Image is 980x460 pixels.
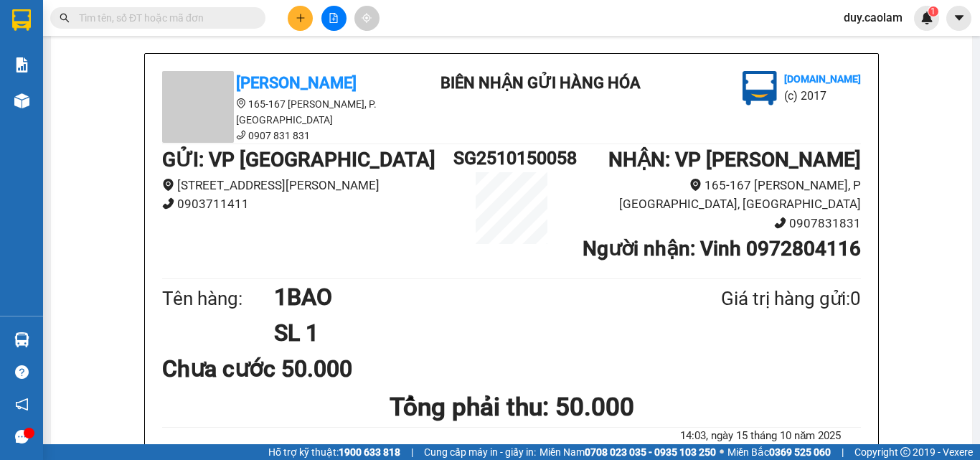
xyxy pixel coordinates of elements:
[608,148,861,172] b: NHẬN : VP [PERSON_NAME]
[774,217,786,229] span: phone
[12,9,31,31] img: logo-vxr
[162,128,420,144] li: 0907 831 831
[162,388,861,427] h1: Tổng phải thu: 50.000
[236,130,246,140] span: phone
[928,6,938,17] sup: 1
[156,18,190,52] img: logo.jpg
[842,444,844,460] span: |
[354,6,380,31] button: aim
[121,68,197,86] li: (c) 2017
[727,444,831,460] span: Miền Bắc
[93,21,138,138] b: BIÊN NHẬN GỬI HÀNG HÓA
[162,96,420,128] li: 165-167 [PERSON_NAME], P. [GEOGRAPHIC_DATA]
[769,446,831,458] strong: 0369 525 060
[15,430,29,443] span: message
[121,55,197,66] b: [DOMAIN_NAME]
[15,398,29,411] span: notification
[14,93,29,108] img: warehouse-icon
[162,148,435,172] b: GỬI : VP [GEOGRAPHIC_DATA]
[362,13,372,23] span: aim
[236,98,246,108] span: environment
[440,74,641,92] b: BIÊN NHẬN GỬI HÀNG HÓA
[946,6,971,31] button: caret-down
[453,144,570,172] h1: SG2510150058
[268,444,400,460] span: Hỗ trợ kỹ thuật:
[79,10,248,26] input: Tìm tên, số ĐT hoặc mã đơn
[339,446,400,458] strong: 1900 633 818
[274,279,651,315] h1: 1BAO
[162,176,453,195] li: [STREET_ADDRESS][PERSON_NAME]
[930,6,936,17] span: 1
[274,315,651,351] h1: SL 1
[583,237,861,260] b: Người nhận : Vinh 0972804116
[784,73,861,85] b: [DOMAIN_NAME]
[743,71,777,105] img: logo.jpg
[162,351,392,387] div: Chưa cước 50.000
[920,11,933,24] img: icon-new-feature
[288,6,313,31] button: plus
[570,176,861,214] li: 165-167 [PERSON_NAME], P [GEOGRAPHIC_DATA], [GEOGRAPHIC_DATA]
[14,332,29,347] img: warehouse-icon
[585,446,716,458] strong: 0708 023 035 - 0935 103 250
[162,284,274,314] div: Tên hàng:
[14,57,29,72] img: solution-icon
[162,194,453,214] li: 0903711411
[689,179,702,191] span: environment
[953,11,966,24] span: caret-down
[661,428,861,445] li: 14:03, ngày 15 tháng 10 năm 2025
[540,444,716,460] span: Miền Nam
[296,13,306,23] span: plus
[60,13,70,23] span: search
[411,444,413,460] span: |
[321,6,347,31] button: file-add
[784,87,861,105] li: (c) 2017
[162,197,174,210] span: phone
[236,74,357,92] b: [PERSON_NAME]
[15,365,29,379] span: question-circle
[832,9,914,27] span: duy.caolam
[329,13,339,23] span: file-add
[18,93,81,160] b: [PERSON_NAME]
[570,214,861,233] li: 0907831831
[900,447,910,457] span: copyright
[720,449,724,455] span: ⚪️
[651,284,861,314] div: Giá trị hàng gửi: 0
[162,179,174,191] span: environment
[424,444,536,460] span: Cung cấp máy in - giấy in:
